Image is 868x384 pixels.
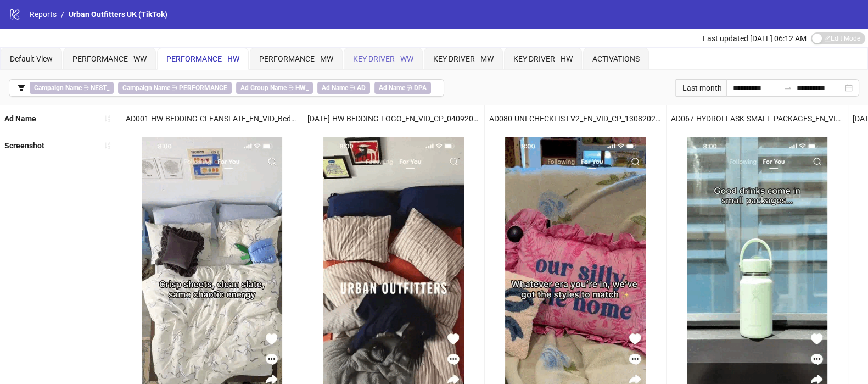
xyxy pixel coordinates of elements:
[9,79,444,97] button: Campaign Name ∋ NEST_Campaign Name ∋ PERFORMANCEAd Group Name ∋ HW_Ad Name ∋ ADAd Name ∌ DPA
[513,54,573,63] span: KEY DRIVER - HW
[240,84,287,92] b: Ad Group Name
[295,84,309,92] b: HW_
[121,105,303,132] div: AD001-HW-BEDDING-CLEANSLATE_EN_VID_Bedding_CP_01072025_F_CC_SC1_None_HW_
[303,105,484,132] div: [DATE]-HW-BEDDING-LOGO_EN_VID_CP_04092025_ALLG_CC_SC24_USP4_HW
[122,84,170,92] b: Campaign Name
[357,84,366,92] b: AD
[10,54,53,63] span: Default View
[34,84,82,92] b: Campaign Name
[317,82,370,94] span: ∋
[374,82,431,94] span: ∌
[4,114,36,123] b: Ad Name
[104,142,111,149] span: sort-ascending
[379,84,405,92] b: Ad Name
[433,54,494,63] span: KEY DRIVER - MW
[179,84,227,92] b: PERFORMANCE
[667,105,848,132] div: AD067-HYDROFLASK-SMALL-PACKAGES_EN_VID_CP_06082025_F_CC_SC16_USP12_HW
[118,82,232,94] span: ∋
[414,84,427,92] b: DPA
[69,10,167,19] span: Urban Outfitters UK (TikTok)
[4,141,44,150] b: Screenshot
[18,84,25,92] span: filter
[30,82,114,94] span: ∋
[783,84,792,92] span: to
[322,84,348,92] b: Ad Name
[91,84,109,92] b: NEST_
[61,8,64,20] li: /
[783,84,792,92] span: swap-right
[353,54,413,63] span: KEY DRIVER - WW
[259,54,333,63] span: PERFORMANCE - MW
[104,115,111,123] span: sort-ascending
[72,54,147,63] span: PERFORMANCE - WW
[592,54,640,63] span: ACTIVATIONS
[485,105,666,132] div: AD080-UNI-CHECKLIST-V2_EN_VID_CP_13082025_ALLG_CC_SC8_USP10_HW
[236,82,313,94] span: ∋
[703,34,807,43] span: Last updated [DATE] 06:12 AM
[27,8,59,20] a: Reports
[675,79,726,97] div: Last month
[166,54,239,63] span: PERFORMANCE - HW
